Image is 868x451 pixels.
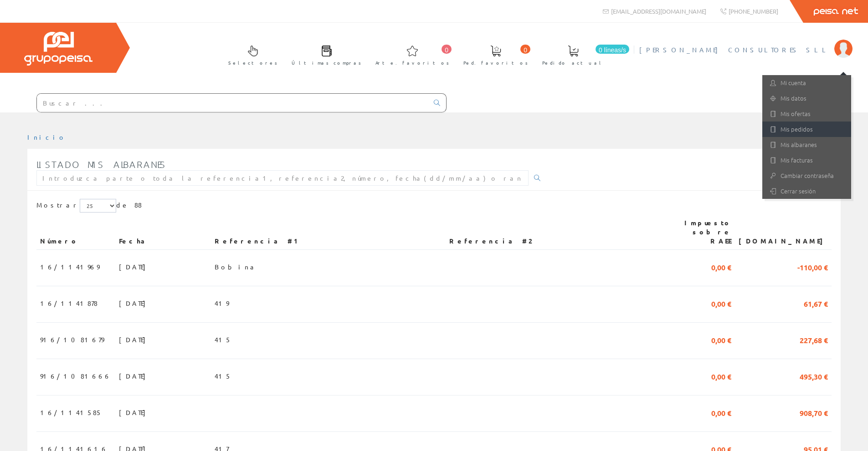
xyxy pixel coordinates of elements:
font: Mis facturas [781,156,813,164]
font: Ped. favoritos [463,59,528,66]
font: [DATE] [119,408,150,416]
font: 0,00 € [711,335,731,345]
font: [DATE] [119,263,150,271]
font: 916/1081666 [40,372,111,380]
font: 227,68 € [800,335,828,345]
font: -110,00 € [797,263,828,272]
font: 0,00 € [711,263,731,272]
font: 908,70 € [800,408,828,418]
a: Mis albaranes [762,137,851,152]
font: Pedido actual [542,59,604,66]
a: [PERSON_NAME] CONSULTORES SLL [639,38,853,46]
font: 16/1141878 [40,299,98,307]
font: Mis albaranes [781,140,817,149]
font: de 88 [116,201,142,209]
a: Mis pedidos [762,122,851,137]
input: Introduzca parte o toda la referencia1, referencia2, número, fecha(dd/mm/aa) o rango de fechas(dd... [36,170,529,186]
a: Cambiar contraseña [762,168,851,183]
font: Cerrar sesión [781,187,816,195]
font: Mostrar [36,201,80,209]
font: [DOMAIN_NAME] [739,237,828,245]
font: [DATE] [119,372,150,380]
font: 16/1141969 [40,263,99,271]
img: Grupo Peisa [24,32,92,66]
font: 0,00 € [711,299,731,309]
font: Referencia #1 [215,237,302,245]
font: 0 [445,46,448,54]
a: Mi cuenta [762,75,851,91]
font: Selectores [228,59,277,66]
a: Mis datos [762,91,851,106]
font: 16/1141585 [40,408,102,416]
font: Mis ofertas [781,109,811,118]
a: Mis facturas [762,152,851,168]
select: Mostrar [80,199,116,213]
font: Impuesto sobre RAEE [684,218,731,245]
font: 0 [524,46,527,54]
font: 415 [215,372,231,380]
font: Número [40,237,78,245]
font: 0,00 € [711,372,731,381]
font: Listado mis albaranes [36,159,166,170]
a: Inicio [27,133,66,141]
font: [DATE] [119,335,150,344]
font: Últimas compras [292,59,361,66]
font: [PHONE_NUMBER] [729,7,778,15]
font: 61,67 € [804,299,828,309]
font: Mis datos [781,94,806,102]
font: Mis pedidos [781,125,813,133]
a: Selectores [219,38,282,71]
font: 419 [215,299,229,307]
font: 0 líneas/s [599,46,626,54]
font: 415 [215,335,231,344]
font: Arte. favoritos [375,59,449,66]
font: Referencia #2 [449,237,531,245]
font: Bobina [215,263,257,271]
a: Mis ofertas [762,106,851,122]
input: Buscar ... [37,94,428,112]
font: [EMAIL_ADDRESS][DOMAIN_NAME] [611,7,706,15]
font: 495,30 € [800,372,828,381]
font: 0,00 € [711,408,731,418]
font: Cambiar contraseña [781,171,834,180]
a: Cerrar sesión [762,183,851,199]
font: [DATE] [119,299,150,307]
font: Mi cuenta [781,78,806,87]
font: Fecha [119,237,149,245]
a: Últimas compras [282,38,366,71]
font: [PERSON_NAME] CONSULTORES SLL [639,46,830,54]
font: 916/1081679 [40,335,104,344]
